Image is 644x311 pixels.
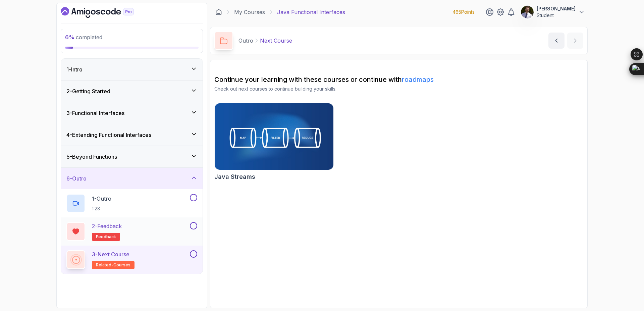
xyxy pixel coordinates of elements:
[66,131,151,139] h3: 4 - Extending Functional Interfaces
[66,65,83,73] h3: 1 - Intro
[65,34,74,41] span: 6 %
[61,168,203,189] button: 6-Outro
[61,81,203,102] button: 2-Getting Started
[537,5,576,12] p: [PERSON_NAME]
[521,6,534,18] img: user profile image
[537,12,576,19] p: Student
[452,9,475,15] p: 465 Points
[214,103,334,182] a: Java Streams cardJava Streams
[66,222,197,241] button: 2-Feedbackfeedback
[92,250,129,258] p: 3 - Next Course
[260,37,292,45] p: Next Course
[215,103,333,170] img: Java Streams card
[277,8,345,16] p: Java Functional Interfaces
[61,7,149,18] a: Dashboard
[61,102,203,124] button: 3-Functional Interfaces
[96,262,130,268] span: related-courses
[92,205,111,212] p: 1:23
[92,222,122,230] p: 2 - Feedback
[402,75,434,84] a: roadmaps
[521,5,585,19] button: user profile image[PERSON_NAME]Student
[61,146,203,167] button: 5-Beyond Functions
[548,33,565,49] button: previous content
[61,124,203,146] button: 4-Extending Functional Interfaces
[215,9,222,15] a: Dashboard
[66,87,110,95] h3: 2 - Getting Started
[214,86,583,92] p: Check out next courses to continue building your skills.
[92,195,111,203] p: 1 - Outro
[96,234,116,240] span: feedback
[238,37,253,45] p: Outro
[65,34,102,41] span: completed
[214,75,583,84] h2: Continue your learning with these courses or continue with
[66,153,117,161] h3: 5 - Beyond Functions
[234,8,265,16] a: My Courses
[66,194,197,213] button: 1-Outro1:23
[66,109,124,117] h3: 3 - Functional Interfaces
[214,172,255,182] h2: Java Streams
[66,250,197,269] button: 3-Next Courserelated-courses
[66,174,87,183] h3: 6 - Outro
[567,33,583,49] button: next content
[61,59,203,80] button: 1-Intro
